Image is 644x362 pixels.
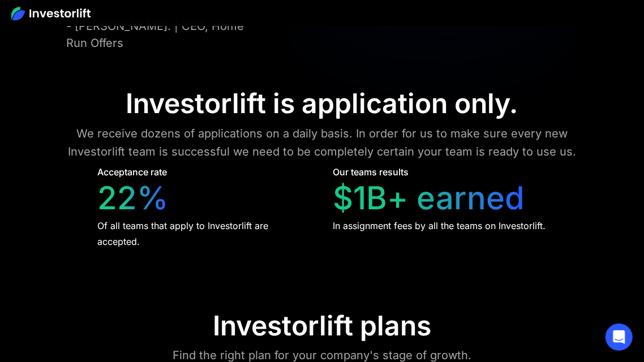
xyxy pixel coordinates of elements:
div: Investorlift plans [213,309,431,342]
div: $1B+ earned [333,179,525,217]
div: Investorlift is application only. [126,87,518,120]
div: In assignment fees by all the teams on Investorlift. [333,218,546,234]
div: Acceptance rate [97,165,167,179]
div: Open Intercom Messenger [606,324,633,351]
div: 22% [97,179,169,217]
div: Our teams results [333,165,409,179]
div: We receive dozens of applications on a daily basis. In order for us to make sure every new Invest... [65,124,579,161]
div: Of all teams that apply to Investorlift are accepted. [97,218,312,249]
